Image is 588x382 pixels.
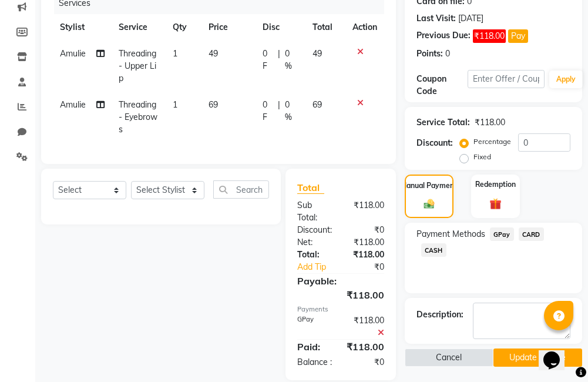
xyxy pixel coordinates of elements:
[288,261,350,273] a: Add Tip
[486,197,505,212] img: _gift.svg
[405,349,493,367] button: Cancel
[256,14,305,41] th: Disc
[313,99,322,110] span: 69
[166,14,201,41] th: Qty
[341,199,393,224] div: ₹118.00
[341,224,393,236] div: ₹0
[288,356,341,368] div: Balance :
[341,236,393,249] div: ₹118.00
[493,349,582,367] button: Update Invoice
[201,14,256,41] th: Price
[421,198,438,210] img: _cash.svg
[416,12,456,25] div: Last Visit:
[263,99,274,123] span: 0 F
[173,48,177,59] span: 1
[416,309,463,321] div: Description:
[539,335,576,370] iframe: chat widget
[416,116,470,129] div: Service Total:
[173,99,177,110] span: 1
[288,249,341,261] div: Total:
[416,137,453,149] div: Discount:
[297,304,384,314] div: Payments
[288,314,341,339] div: GPay
[416,48,443,60] div: Points:
[209,99,218,110] span: 69
[112,14,166,41] th: Service
[401,180,457,191] label: Manual Payment
[213,180,269,199] input: Search
[416,29,471,43] div: Previous Due:
[297,182,324,194] span: Total
[263,48,274,72] span: 0 F
[341,314,393,339] div: ₹118.00
[416,228,485,240] span: Payment Methods
[421,243,446,257] span: CASH
[60,48,86,59] span: Amulie
[53,14,112,41] th: Stylist
[473,152,491,162] label: Fixed
[341,356,393,368] div: ₹0
[278,48,280,72] span: |
[473,136,511,147] label: Percentage
[119,99,157,135] span: Threading - Eyebrows
[288,340,338,354] div: Paid:
[345,14,384,41] th: Action
[285,48,298,72] span: 0 %
[209,48,218,59] span: 49
[350,261,393,273] div: ₹0
[60,99,86,110] span: Amulie
[458,12,483,25] div: [DATE]
[416,73,468,98] div: Coupon Code
[473,29,506,43] span: ₹118.00
[288,199,341,224] div: Sub Total:
[288,274,393,288] div: Payable:
[285,99,298,123] span: 0 %
[119,48,156,83] span: Threading - Upper Lip
[288,236,341,249] div: Net:
[278,99,280,123] span: |
[468,70,545,88] input: Enter Offer / Coupon Code
[475,179,516,190] label: Redemption
[288,224,341,236] div: Discount:
[341,249,393,261] div: ₹118.00
[338,340,393,354] div: ₹118.00
[305,14,345,41] th: Total
[508,29,528,43] button: Pay
[475,116,505,129] div: ₹118.00
[313,48,322,59] span: 49
[549,71,583,88] button: Apply
[490,227,514,241] span: GPay
[519,227,544,241] span: CARD
[288,288,393,302] div: ₹118.00
[445,48,450,60] div: 0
